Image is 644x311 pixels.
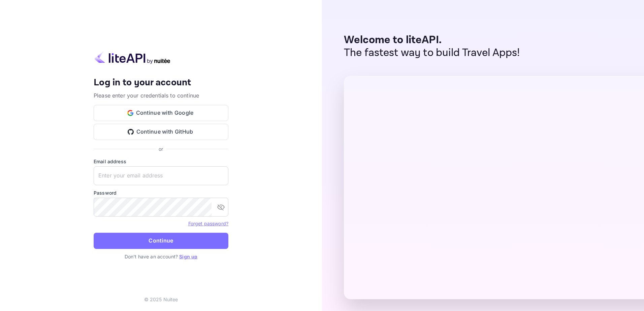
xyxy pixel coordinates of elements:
label: Password [94,189,228,196]
p: The fastest way to build Travel Apps! [344,47,520,59]
a: Sign up [179,254,197,259]
input: Enter your email address [94,166,228,185]
img: liteapi [94,51,171,64]
button: toggle password visibility [214,200,228,214]
p: Welcome to liteAPI. [344,34,520,47]
button: Continue with Google [94,105,228,121]
a: Forget password? [188,220,228,227]
h4: Log in to your account [94,77,228,89]
a: Forget password? [188,221,228,226]
p: Don't have an account? [94,253,228,260]
p: © 2025 Nuitee [144,296,178,303]
label: Email address [94,158,228,165]
button: Continue with GitHub [94,124,228,140]
p: or [159,145,163,152]
p: Please enter your credentials to continue [94,91,228,100]
button: Continue [94,233,228,249]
